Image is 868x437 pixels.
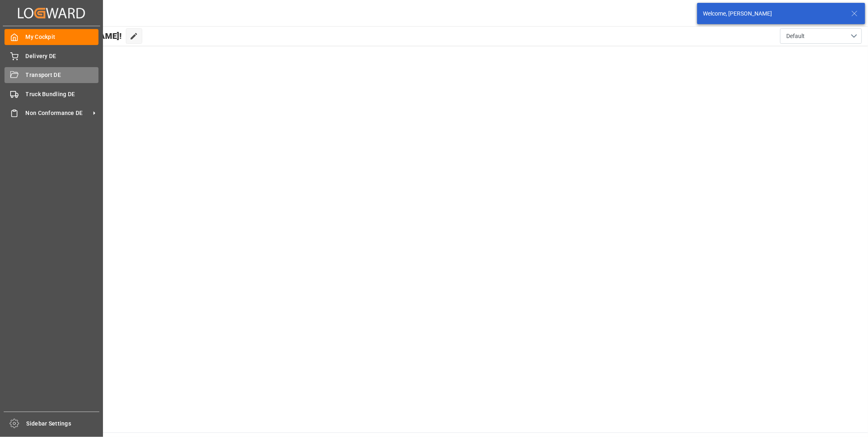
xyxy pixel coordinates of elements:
[26,90,99,99] span: Truck Bundling DE
[4,67,98,83] a: Transport DE
[780,28,862,44] button: open menu
[4,86,98,102] a: Truck Bundling DE
[34,28,122,44] span: Hello [PERSON_NAME]!
[27,419,100,428] span: Sidebar Settings
[26,33,99,41] span: My Cockpit
[4,29,98,45] a: My Cockpit
[26,109,90,117] span: Non Conformance DE
[26,71,99,79] span: Transport DE
[4,48,98,64] a: Delivery DE
[26,52,99,61] span: Delivery DE
[786,32,805,41] span: Default
[703,9,843,18] div: Welcome, [PERSON_NAME]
